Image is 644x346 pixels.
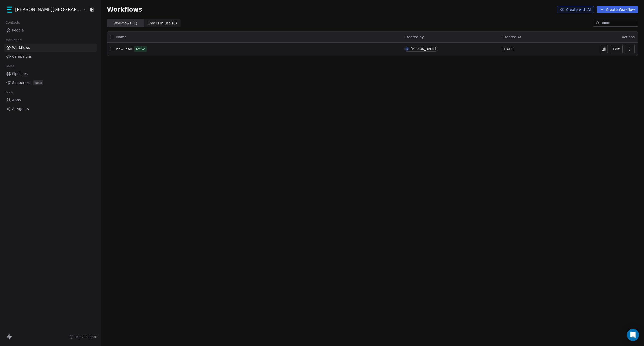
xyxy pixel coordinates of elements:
[404,35,424,39] span: Created by
[502,47,514,52] span: [DATE]
[69,335,98,339] a: Help & Support
[502,35,521,39] span: Created At
[107,6,142,13] span: Workflows
[4,44,97,52] a: Workflows
[4,96,97,104] a: Apps
[15,6,82,13] span: [PERSON_NAME][GEOGRAPHIC_DATA]
[12,80,31,85] span: Sequences
[406,47,408,51] div: S
[116,47,132,51] span: new lead
[116,47,132,52] a: new lead
[12,71,28,77] span: Pipelines
[6,5,80,14] button: [PERSON_NAME][GEOGRAPHIC_DATA]
[12,28,24,33] span: People
[12,106,29,112] span: AI Agents
[627,329,639,341] div: Open Intercom Messenger
[4,105,97,113] a: AI Agents
[610,45,623,53] button: Edit
[4,70,97,78] a: Pipelines
[557,6,594,13] button: Create with AI
[4,89,16,96] span: Tools
[7,7,13,13] img: 55211_Kane%20Street%20Capital_Logo_AC-01.png
[622,35,635,39] span: Actions
[116,34,127,40] span: Name
[597,6,638,13] button: Create Workflow
[12,45,30,50] span: Workflows
[4,26,97,34] a: People
[3,36,24,44] span: Marketing
[411,47,436,51] div: [PERSON_NAME]
[4,62,17,70] span: Sales
[33,80,43,85] span: Beta
[3,19,22,26] span: Contacts
[136,47,145,51] span: Active
[12,54,32,59] span: Campaigns
[147,21,177,26] span: Emails in use ( 0 )
[74,335,98,339] span: Help & Support
[4,79,97,87] a: SequencesBeta
[12,97,21,103] span: Apps
[4,52,97,61] a: Campaigns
